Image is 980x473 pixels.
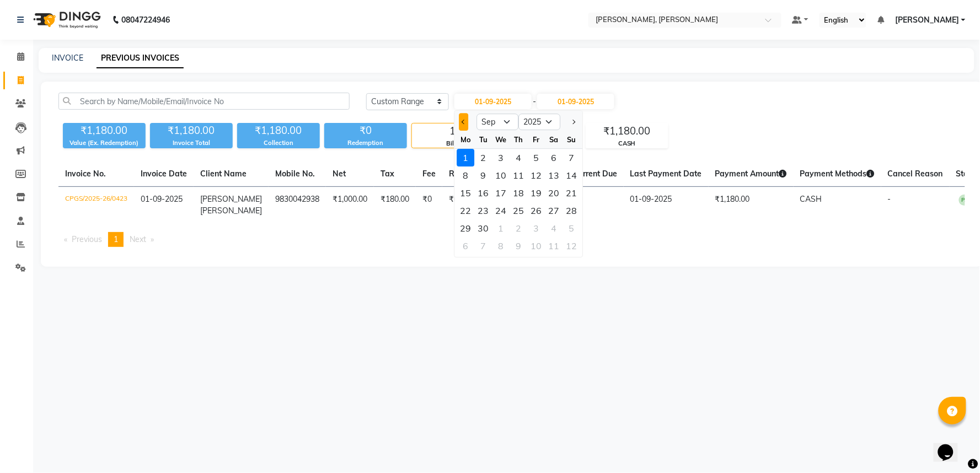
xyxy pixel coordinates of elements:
div: Tuesday, September 23, 2025 [474,202,492,219]
td: 9830042938 [269,187,326,224]
td: ₹0 [416,187,442,224]
td: ₹1,180.00 [709,187,794,224]
div: 3 [492,149,510,166]
div: Friday, September 19, 2025 [527,184,545,202]
span: Invoice Date [141,169,187,179]
span: Fee [422,169,436,179]
div: Saturday, September 27, 2025 [545,202,563,219]
span: [PERSON_NAME] [895,14,959,26]
div: 16 [474,184,492,202]
div: 10 [527,237,545,255]
span: Status [956,169,980,179]
div: 28 [563,202,580,219]
div: 1 [492,219,510,237]
div: CASH [586,139,668,148]
div: 19 [527,184,545,202]
div: 6 [457,237,474,255]
input: Search by Name/Mobile/Email/Invoice No [58,93,350,110]
span: CASH [800,194,822,204]
div: 22 [457,202,474,219]
div: Monday, September 29, 2025 [457,219,474,237]
select: Select month [476,114,518,130]
div: Tu [474,131,492,148]
div: Tuesday, September 2, 2025 [474,149,492,166]
div: Wednesday, September 17, 2025 [492,184,510,202]
span: Mobile No. [275,169,315,179]
div: Sunday, October 5, 2025 [563,219,580,237]
span: Payment Amount [715,169,787,179]
div: Tuesday, September 30, 2025 [474,219,492,237]
div: 4 [510,149,527,166]
span: Last Payment Date [630,169,702,179]
div: Fr [527,131,545,148]
div: ₹1,180.00 [237,123,320,138]
div: Su [563,131,580,148]
td: CPGS/2025-26/0423 [58,187,134,224]
div: Thursday, September 11, 2025 [510,166,527,184]
div: We [492,131,510,148]
div: 24 [492,202,510,219]
div: Friday, October 3, 2025 [527,219,545,237]
div: 5 [527,149,545,166]
input: Start Date [454,94,532,109]
div: Wednesday, September 10, 2025 [492,166,510,184]
div: 2 [474,149,492,166]
div: Thursday, October 2, 2025 [510,219,527,237]
span: Next [130,234,146,244]
span: Round Off [449,169,486,179]
div: Wednesday, October 8, 2025 [492,237,510,255]
div: Wednesday, September 3, 2025 [492,149,510,166]
div: Sa [545,131,563,148]
div: 17 [492,184,510,202]
div: Monday, September 22, 2025 [457,202,474,219]
span: Client Name [200,169,247,179]
div: Monday, September 15, 2025 [457,184,474,202]
div: 15 [457,184,474,202]
div: 30 [474,219,492,237]
div: Sunday, September 21, 2025 [563,184,580,202]
div: 9 [474,166,492,184]
div: 12 [527,166,545,184]
div: 8 [492,237,510,255]
td: ₹0 [442,187,493,224]
div: Tuesday, October 7, 2025 [474,237,492,255]
div: Sunday, September 14, 2025 [563,166,580,184]
div: Saturday, September 13, 2025 [545,166,563,184]
div: Saturday, October 11, 2025 [545,237,563,255]
span: 01-09-2025 [141,194,183,204]
td: 01-09-2025 [624,187,709,224]
span: Previous [72,234,102,244]
div: Sunday, September 7, 2025 [563,149,580,166]
span: Cancel Reason [888,169,943,179]
div: 13 [545,166,563,184]
span: [PERSON_NAME] [200,194,262,204]
div: 14 [563,166,580,184]
div: Saturday, October 4, 2025 [545,219,563,237]
div: Collection [237,138,320,148]
div: Thursday, September 18, 2025 [510,184,527,202]
span: - [533,96,536,108]
div: 6 [545,149,563,166]
div: ₹0 [324,123,407,138]
div: Saturday, September 6, 2025 [545,149,563,166]
a: PREVIOUS INVOICES [97,49,184,68]
div: 9 [510,237,527,255]
a: INVOICE [52,53,83,63]
td: ₹0 [566,187,624,224]
div: Redemption [324,138,407,148]
img: logo [28,4,104,35]
div: 2 [510,219,527,237]
div: 26 [527,202,545,219]
div: Sunday, September 28, 2025 [563,202,580,219]
div: 23 [474,202,492,219]
div: 8 [457,166,474,184]
div: 11 [545,237,563,255]
div: 29 [457,219,474,237]
div: 5 [563,219,580,237]
div: Monday, October 6, 2025 [457,237,474,255]
div: Saturday, September 20, 2025 [545,184,563,202]
nav: Pagination [58,232,965,247]
button: Next month [569,113,578,131]
div: ₹1,180.00 [150,123,233,138]
div: 1 [457,149,474,166]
